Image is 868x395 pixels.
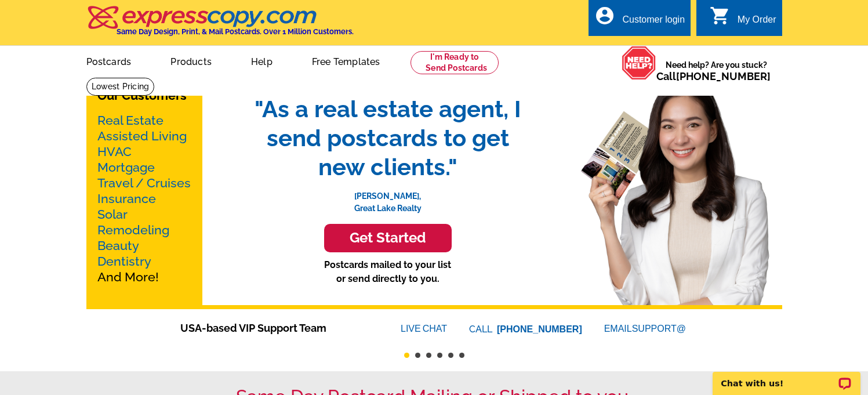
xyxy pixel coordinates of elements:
img: help [622,46,656,80]
a: Insurance [97,191,156,206]
iframe: LiveChat chat widget [705,358,868,395]
div: Customer login [622,15,685,31]
a: Get Started [243,224,533,252]
a: Assisted Living [97,129,187,143]
button: 1 of 6 [404,353,409,358]
h3: Get Started [339,230,437,247]
a: Travel / Cruises [97,176,191,190]
i: account_circle [594,5,615,26]
span: "As a real estate agent, I send postcards to get new clients." [243,95,533,182]
a: Dentistry [97,254,151,269]
button: 2 of 6 [415,353,420,358]
a: Remodeling [97,223,169,237]
a: LIVECHAT [401,324,447,334]
a: EMAILSUPPORT@ [604,324,688,334]
span: USA-based VIP Support Team [180,320,366,336]
a: Same Day Design, Print, & Mail Postcards. Over 1 Million Customers. [86,14,354,36]
a: Beauty [97,238,139,253]
a: Help [233,47,291,74]
font: CALL [469,322,494,336]
button: 4 of 6 [437,353,442,358]
font: LIVE [401,322,423,336]
a: [PHONE_NUMBER] [497,324,582,334]
p: Postcards mailed to your list or send directly to you. [243,258,533,286]
button: 5 of 6 [448,353,453,358]
a: Mortgage [97,160,155,175]
a: Solar [97,207,128,222]
font: SUPPORT@ [632,322,688,336]
a: Postcards [68,47,150,74]
div: My Order [738,15,776,31]
h4: Same Day Design, Print, & Mail Postcards. Over 1 Million Customers. [117,27,354,36]
p: And More! [97,113,191,285]
a: account_circle Customer login [594,13,685,27]
a: Free Templates [293,47,399,74]
a: HVAC [97,144,132,159]
button: 6 of 6 [459,353,464,358]
button: 3 of 6 [426,353,431,358]
a: shopping_cart My Order [710,13,776,27]
span: Need help? Are you stuck? [656,59,776,82]
i: shopping_cart [710,5,731,26]
a: Products [152,47,230,74]
p: [PERSON_NAME], Great Lake Realty [243,182,533,215]
span: Call [656,70,771,82]
a: Real Estate [97,113,164,128]
a: [PHONE_NUMBER] [676,70,771,82]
